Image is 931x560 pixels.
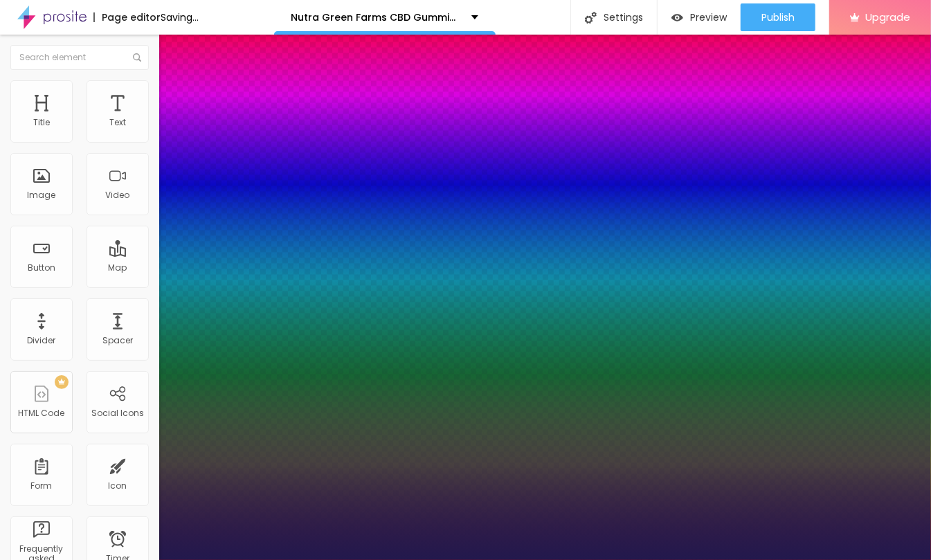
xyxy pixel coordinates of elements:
button: Publish [741,3,815,31]
div: HTML Code [19,408,65,418]
div: Saving... [161,12,199,22]
span: Preview [690,12,727,23]
div: Video [106,190,130,200]
div: Form [31,481,53,491]
span: Upgrade [865,11,910,23]
div: Button [28,263,55,273]
p: Nutra Green Farms CBD Gummies: Safe and effective? [291,12,461,22]
img: view-1.svg [671,12,683,24]
div: Page editor [93,12,161,22]
img: Icone [585,12,597,24]
div: Title [33,118,50,127]
div: Social Icons [91,408,144,418]
div: Map [109,263,127,273]
div: Spacer [102,336,133,345]
span: Publish [761,12,795,23]
img: Icone [133,53,141,62]
div: Icon [109,481,127,491]
div: Divider [28,336,56,345]
div: Image [28,190,56,200]
input: Search element [10,45,149,70]
div: Text [109,118,126,127]
button: Preview [658,3,741,31]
